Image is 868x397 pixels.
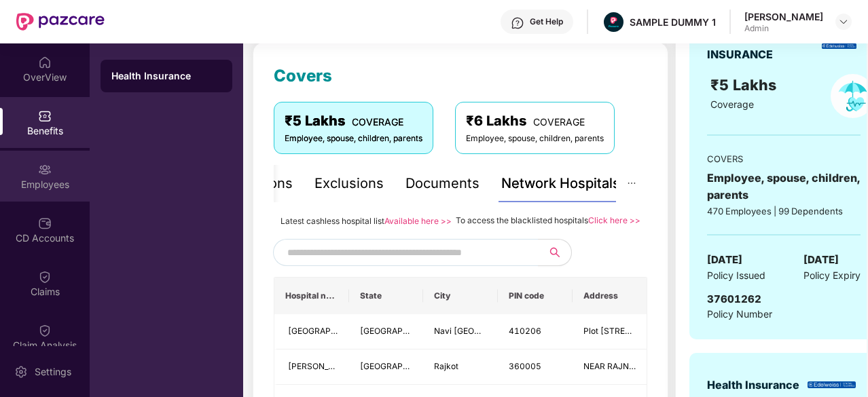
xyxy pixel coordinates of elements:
[423,349,498,385] td: Rajkot
[38,324,52,337] img: svg+xml;base64,PHN2ZyBpZD0iQ2xhaW0iIHhtbG5zPSJodHRwOi8vd3d3LnczLm9yZy8yMDAwL3N2ZyIgd2lkdGg9IjIwIi...
[707,252,742,268] span: [DATE]
[111,69,221,83] div: Health Insurance
[501,173,620,194] div: Network Hospitals
[423,314,498,349] td: Navi Mumbai
[274,349,349,385] td: Netradeep Maxivision Eye Hospitals Pvt Ltd
[588,215,640,225] a: Click here >>
[530,16,563,27] div: Get Help
[349,314,424,349] td: Maharashtra
[498,278,573,314] th: PIN code
[274,66,332,86] span: Covers
[707,29,817,63] div: GROUP HEALTH INSURANCE
[710,76,780,94] span: ₹5 Lakhs
[405,173,480,194] div: Documents
[274,278,349,314] th: Hospital name
[538,239,572,266] button: search
[707,204,861,218] div: 470 Employees | 99 Dependents
[360,361,445,371] span: [GEOGRAPHIC_DATA]
[707,268,765,283] span: Policy Issued
[349,278,424,314] th: State
[423,278,498,314] th: City
[274,314,349,349] td: NIRAMAY HOSPITAL
[38,270,52,284] img: svg+xml;base64,PHN2ZyBpZD0iQ2xhaW0iIHhtbG5zPSJodHRwOi8vd3d3LnczLm9yZy8yMDAwL3N2ZyIgd2lkdGg9IjIwIi...
[616,165,647,202] button: ellipsis
[352,116,403,128] span: COVERAGE
[466,111,604,132] div: ₹6 Lakhs
[456,215,588,225] span: To access the blacklisted hospitals
[707,152,861,166] div: COVERS
[384,216,452,226] a: Available here >>
[583,326,747,336] span: Plot [STREET_ADDRESS][PERSON_NAME]
[434,326,539,336] span: Navi [GEOGRAPHIC_DATA]
[604,12,623,32] img: Pazcare_Alternative_logo-01-01.png
[509,326,541,336] span: 410206
[38,109,52,123] img: svg+xml;base64,PHN2ZyBpZD0iQmVuZWZpdHMiIHhtbG5zPSJodHRwOi8vd3d3LnczLm9yZy8yMDAwL3N2ZyIgd2lkdGg9Ij...
[744,23,823,34] div: Admin
[434,361,458,371] span: Rajkot
[838,16,849,27] img: svg+xml;base64,PHN2ZyBpZD0iRHJvcGRvd24tMzJ4MzIiIHhtbG5zPSJodHRwOi8vd3d3LnczLm9yZy8yMDAwL3N2ZyIgd2...
[38,216,52,230] img: svg+xml;base64,PHN2ZyBpZD0iQ0RfQWNjb3VudHMiIGRhdGEtbmFtZT0iQ0QgQWNjb3VudHMiIHhtbG5zPSJodHRwOi8vd3...
[707,292,761,305] span: 37601262
[630,16,716,29] div: SAMPLE DUMMY 1
[511,16,524,30] img: svg+xml;base64,PHN2ZyBpZD0iSGVscC0zMngzMiIgeG1sbnM9Imh0dHA6Ly93d3cudzMub3JnLzIwMDAvc3ZnIiB3aWR0aD...
[538,247,571,258] span: search
[744,10,823,23] div: [PERSON_NAME]
[288,361,438,371] span: [PERSON_NAME] Eye Hospitals Pvt Ltd
[314,173,384,194] div: Exclusions
[573,278,647,314] th: Address
[710,98,754,110] span: Coverage
[803,268,861,283] span: Policy Expiry
[573,349,647,385] td: NEAR RAJNAGAR CHOWK NANA MUVA MAIN ROAD, BESIDE SURYAMUKHI HANUMAN TEMPLE
[285,290,338,301] span: Hospital name
[803,252,839,268] span: [DATE]
[808,381,856,389] img: insurerLogo
[822,43,856,49] img: insurerLogo
[707,308,772,320] span: Policy Number
[38,56,52,69] img: svg+xml;base64,PHN2ZyBpZD0iSG9tZSIgeG1sbnM9Imh0dHA6Ly93d3cudzMub3JnLzIwMDAvc3ZnIiB3aWR0aD0iMjAiIG...
[285,132,422,145] div: Employee, spouse, children, parents
[627,178,636,188] span: ellipsis
[285,111,422,132] div: ₹5 Lakhs
[281,216,384,226] span: Latest cashless hospital list
[573,314,647,349] td: Plot 148 Middle class housing society, VB Phadke Road
[38,163,52,176] img: svg+xml;base64,PHN2ZyBpZD0iRW1wbG95ZWVzIiB4bWxucz0iaHR0cDovL3d3dy53My5vcmcvMjAwMC9zdmciIHdpZHRoPS...
[707,377,799,394] div: Health Insurance
[707,170,861,204] div: Employee, spouse, children, parents
[466,132,604,145] div: Employee, spouse, children, parents
[31,365,75,379] div: Settings
[16,13,105,31] img: New Pazcare Logo
[533,116,585,128] span: COVERAGE
[509,361,541,371] span: 360005
[349,349,424,385] td: Gujarat
[583,290,636,301] span: Address
[14,365,28,379] img: svg+xml;base64,PHN2ZyBpZD0iU2V0dGluZy0yMHgyMCIgeG1sbnM9Imh0dHA6Ly93d3cudzMub3JnLzIwMDAvc3ZnIiB3aW...
[360,326,445,336] span: [GEOGRAPHIC_DATA]
[288,326,373,336] span: [GEOGRAPHIC_DATA]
